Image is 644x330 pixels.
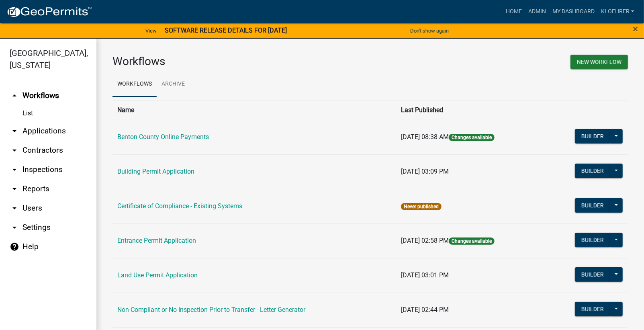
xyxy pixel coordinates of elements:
[117,237,196,244] a: Entrance Permit Application
[570,55,628,69] button: New Workflow
[117,202,242,210] a: Certificate of Compliance - Existing Systems
[449,134,495,141] span: Changes available
[117,168,194,175] a: Building Permit Application
[10,242,19,252] i: help
[633,24,638,34] button: Close
[117,133,209,141] a: Benton County Online Payments
[401,271,449,279] span: [DATE] 03:01 PM
[10,126,19,136] i: arrow_drop_down
[112,100,396,120] th: Name
[112,55,364,68] h3: Workflows
[575,302,610,316] button: Builder
[117,271,198,279] a: Land Use Permit Application
[525,4,549,19] a: Admin
[575,233,610,247] button: Builder
[10,91,19,100] i: arrow_drop_up
[112,72,157,97] a: Workflows
[117,306,305,314] a: Non-Compliant or No Inspection Prior to Transfer - Letter Generator
[10,165,19,174] i: arrow_drop_down
[165,27,287,34] strong: SOFTWARE RELEASE DETAILS FOR [DATE]
[10,184,19,194] i: arrow_drop_down
[10,203,19,213] i: arrow_drop_down
[401,306,449,314] span: [DATE] 02:44 PM
[10,223,19,232] i: arrow_drop_down
[598,4,638,19] a: kloehrer
[401,133,449,141] span: [DATE] 08:38 AM
[157,72,190,97] a: Archive
[633,23,638,35] span: ×
[575,164,610,178] button: Builder
[575,198,610,213] button: Builder
[449,238,495,245] span: Changes available
[401,237,449,244] span: [DATE] 02:58 PM
[10,146,19,155] i: arrow_drop_down
[396,100,544,120] th: Last Published
[401,203,442,210] span: Never published
[575,129,610,143] button: Builder
[503,4,525,19] a: Home
[549,4,598,19] a: My Dashboard
[142,24,160,37] a: View
[575,267,610,282] button: Builder
[401,168,449,175] span: [DATE] 03:09 PM
[407,24,452,37] button: Don't show again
